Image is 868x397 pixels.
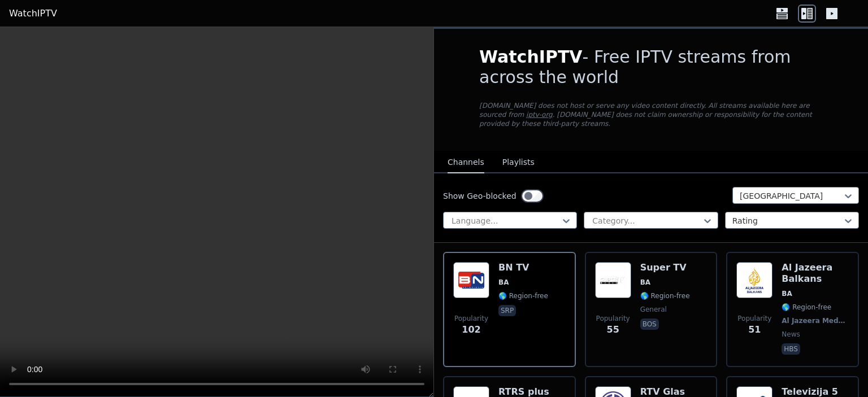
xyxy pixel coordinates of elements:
h6: BN TV [498,262,548,273]
h1: - Free IPTV streams from across the world [479,47,823,88]
a: iptv-org [526,111,553,119]
span: 51 [748,323,761,337]
span: Popularity [454,314,488,323]
span: Popularity [737,314,771,323]
span: 55 [607,323,619,337]
a: WatchIPTV [9,7,57,20]
span: Al Jazeera Media Network [782,316,847,325]
p: bos [640,319,659,330]
span: 🌎 Region-free [498,291,548,300]
p: [DOMAIN_NAME] does not host or serve any video content directly. All streams available here are s... [479,101,823,128]
span: BA [498,278,509,287]
span: general [640,305,667,314]
span: 102 [462,323,480,337]
p: srp [498,305,516,316]
h6: Al Jazeera Balkans [782,262,849,285]
label: Show Geo-blocked [443,190,517,202]
h6: Super TV [640,262,690,273]
span: BA [782,289,792,298]
span: 🌎 Region-free [782,303,831,312]
img: Al Jazeera Balkans [736,262,772,298]
img: BN TV [453,262,489,298]
span: 🌎 Region-free [640,291,690,300]
span: BA [640,278,650,287]
button: Channels [448,152,484,173]
img: Super TV [595,262,631,298]
button: Playlists [502,152,535,173]
span: WatchIPTV [479,47,583,67]
p: hbs [782,343,800,355]
span: news [782,330,800,339]
span: Popularity [596,314,630,323]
